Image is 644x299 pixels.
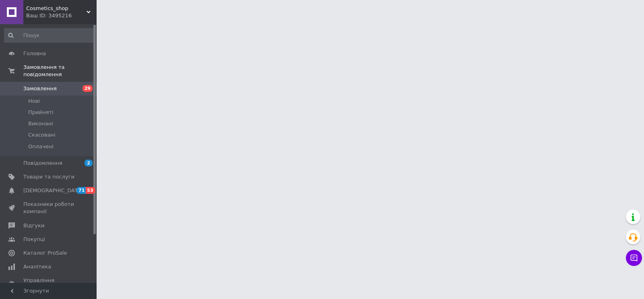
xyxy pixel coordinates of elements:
[23,160,62,167] span: Повідомлення
[23,64,97,78] span: Замовлення та повідомлення
[28,143,54,150] span: Оплачені
[4,28,95,43] input: Пошук
[23,277,74,291] span: Управління сайтом
[23,201,74,215] span: Показники роботи компанії
[28,131,56,139] span: Скасовані
[85,160,93,166] span: 2
[28,120,53,127] span: Виконані
[23,85,57,92] span: Замовлення
[626,250,642,266] button: Чат з покупцем
[83,85,93,92] span: 29
[23,236,45,243] span: Покупці
[26,12,97,19] div: Ваш ID: 3495216
[86,187,95,194] span: 53
[23,187,83,194] span: [DEMOGRAPHIC_DATA]
[23,222,44,229] span: Відгуки
[23,50,46,57] span: Головна
[23,249,67,257] span: Каталог ProSale
[23,263,51,270] span: Аналітика
[76,187,86,194] span: 71
[28,109,53,116] span: Прийняті
[23,173,74,181] span: Товари та послуги
[26,5,87,12] span: Cosmetics_shop
[28,98,40,105] span: Нові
